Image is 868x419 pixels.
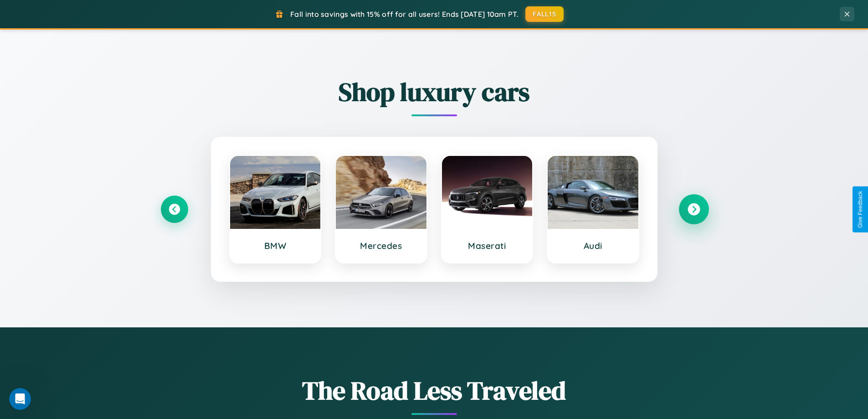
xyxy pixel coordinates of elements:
[290,10,519,19] span: Fall into savings with 15% off for all users! Ends [DATE] 10am PT.
[345,240,417,251] h3: Mercedes
[9,388,31,410] iframe: Intercom live chat
[161,74,708,109] h2: Shop luxury cars
[557,240,629,251] h3: Audi
[451,240,524,251] h3: Maserati
[161,373,708,408] h1: The Road Less Traveled
[525,6,564,22] button: FALL15
[239,240,312,251] h3: BMW
[857,191,863,228] div: Give Feedback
